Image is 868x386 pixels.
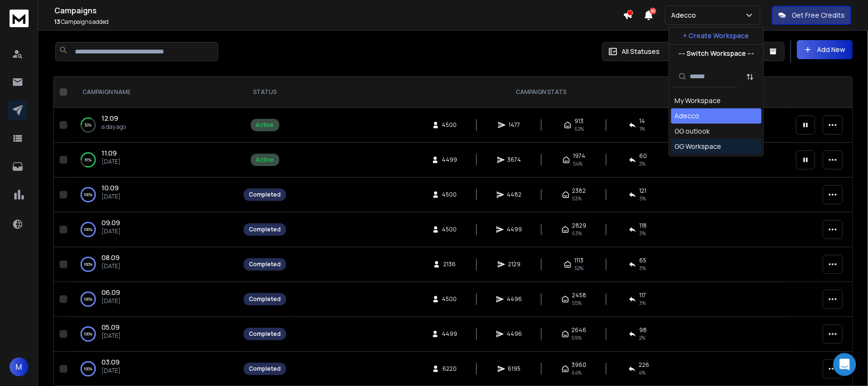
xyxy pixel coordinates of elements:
[249,261,281,268] div: Completed
[573,152,585,160] span: 1974
[102,148,117,157] span: 11.09
[508,365,521,373] span: 6195
[684,31,749,41] p: + Create Workspace
[741,67,760,86] button: Sort by Sort A-Z
[574,257,583,264] span: 1113
[249,295,281,303] div: Completed
[509,121,520,129] span: 1477
[102,218,120,228] a: 09.09
[10,357,29,376] button: M
[71,108,238,143] td: 32%12.09a day ago
[639,230,646,237] span: 3 %
[442,191,457,198] span: 4500
[572,299,582,307] span: 55 %
[639,361,649,369] span: 226
[249,191,281,198] div: Completed
[639,257,646,264] span: 65
[256,121,274,129] div: Active
[442,295,457,303] span: 4500
[572,230,582,237] span: 63 %
[639,292,646,299] span: 117
[507,295,522,303] span: 4496
[639,299,646,307] span: 3 %
[84,260,92,269] p: 100 %
[102,288,120,297] a: 06.09
[639,369,645,376] span: 4 %
[249,365,281,373] div: Completed
[797,40,853,59] button: Add New
[639,195,646,202] span: 3 %
[102,158,121,166] p: [DATE]
[442,330,457,338] span: 4499
[102,114,118,123] span: 12.09
[675,96,721,105] div: My Workspace
[792,10,845,20] p: Get Free Credits
[675,126,710,136] div: GG outlook
[102,218,120,227] span: 09.09
[54,18,60,26] span: 13
[102,148,117,158] a: 11.09
[639,334,645,342] span: 2 %
[84,364,92,374] p: 100 %
[639,222,647,230] span: 118
[10,10,29,27] img: logo
[102,193,121,200] p: [DATE]
[442,121,457,129] span: 4500
[639,117,645,125] span: 14
[639,160,645,167] span: 2 %
[54,5,623,16] h1: Campaigns
[572,361,587,369] span: 3960
[85,155,92,165] p: 81 %
[507,226,522,233] span: 4499
[84,294,92,304] p: 100 %
[572,292,586,299] span: 2458
[84,329,92,339] p: 100 %
[292,77,790,108] th: CAMPAIGN STATS
[102,253,120,262] span: 08.09
[84,225,92,234] p: 100 %
[71,282,238,317] td: 100%06.09[DATE]
[71,247,238,282] td: 100%08.09[DATE]
[102,253,120,262] a: 08.09
[572,187,586,195] span: 2382
[574,125,584,133] span: 62 %
[639,264,646,272] span: 3 %
[102,367,121,375] p: [DATE]
[102,262,121,270] p: [DATE]
[639,187,646,195] span: 121
[675,142,722,151] div: GG Workspace
[772,6,851,25] button: Get Free Credits
[678,49,754,58] p: --- Switch Workspace ---
[574,117,583,125] span: 913
[639,152,647,160] span: 60
[71,317,238,352] td: 100%05.09[DATE]
[650,8,656,14] span: 50
[102,323,120,332] a: 05.09
[102,297,121,305] p: [DATE]
[573,160,582,167] span: 54 %
[256,156,274,164] div: Active
[833,353,856,376] div: Open Intercom Messenger
[572,195,582,202] span: 53 %
[443,261,456,268] span: 2136
[71,77,238,108] th: CAMPAIGN NAME
[102,357,120,367] a: 03.09
[102,332,121,340] p: [DATE]
[102,228,121,235] p: [DATE]
[102,114,118,123] a: 12.09
[71,143,238,177] td: 81%11.09[DATE]
[639,125,645,133] span: 1 %
[572,334,582,342] span: 59 %
[71,177,238,212] td: 100%10.09[DATE]
[442,156,457,164] span: 4499
[675,111,700,121] div: Adecco
[84,190,92,199] p: 100 %
[54,18,623,26] p: Campaigns added
[508,261,521,268] span: 2129
[507,330,522,338] span: 4496
[507,191,522,198] span: 4482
